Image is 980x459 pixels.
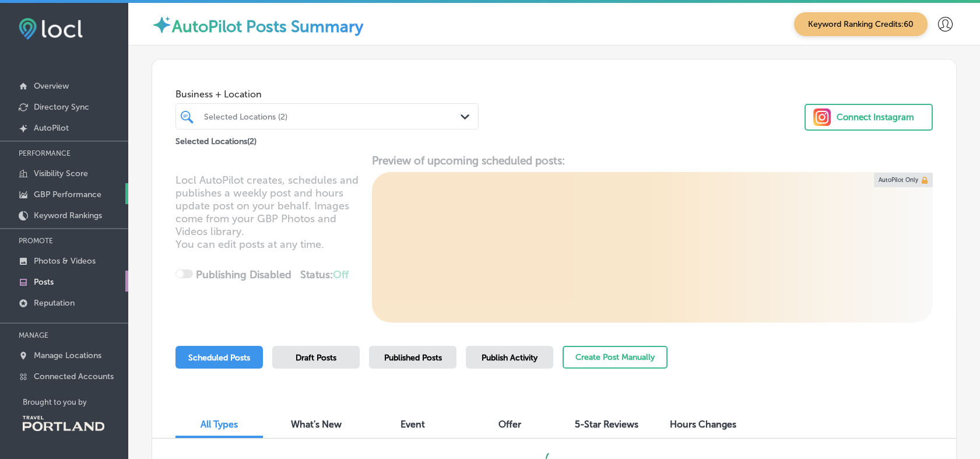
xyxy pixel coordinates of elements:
[34,256,96,266] p: Photos & Videos
[34,298,75,308] p: Reputation
[401,419,425,430] span: Event
[34,351,101,360] p: Manage Locations
[34,102,89,112] p: Directory Sync
[175,89,479,100] span: Business + Location
[152,15,172,35] img: autopilot-icon
[175,132,257,146] p: Selected Locations ( 2 )
[384,353,442,363] span: Published Posts
[201,419,238,430] span: All Types
[482,353,538,363] span: Publish Activity
[23,416,104,431] img: Travel Portland
[34,372,114,381] p: Connected Accounts
[34,123,69,133] p: AutoPilot
[19,18,83,40] img: fda3e92497d09a02dc62c9cd864e3231.png
[291,419,342,430] span: What's New
[498,419,521,430] span: Offer
[23,398,128,407] p: Brought to you by
[563,346,668,369] button: Create Post Manually
[794,12,928,36] span: Keyword Ranking Credits: 60
[34,81,69,91] p: Overview
[172,17,363,36] label: AutoPilot Posts Summary
[34,190,101,199] p: GBP Performance
[34,277,54,287] p: Posts
[670,419,736,430] span: Hours Changes
[188,353,250,363] span: Scheduled Posts
[204,111,462,121] div: Selected Locations (2)
[575,419,638,430] span: 5-Star Reviews
[296,353,336,363] span: Draft Posts
[34,169,88,178] p: Visibility Score
[805,104,933,131] button: Connect Instagram
[837,108,914,126] div: Connect Instagram
[34,211,102,220] p: Keyword Rankings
